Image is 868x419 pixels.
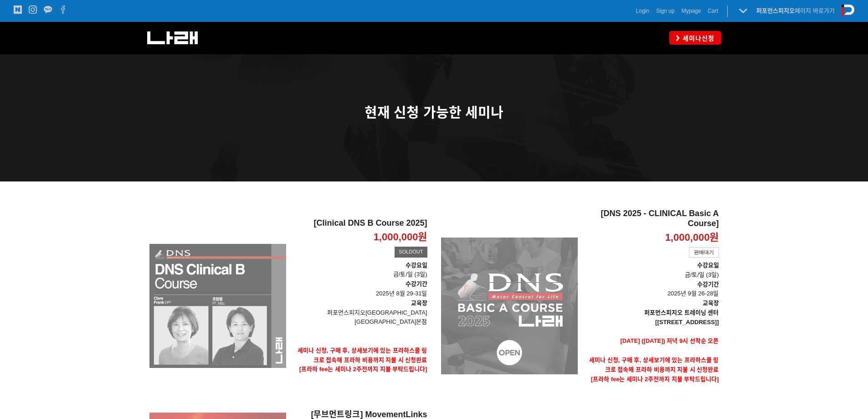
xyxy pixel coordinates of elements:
span: [DATE] ([DATE]) 저녁 9시 선착순 오픈 [620,337,719,344]
a: Cart [708,6,718,16]
p: 2025년 9월 26-28일 [585,280,719,299]
div: SOLDOUT [395,247,427,258]
p: 2025년 8월 29-31일 [293,279,427,299]
strong: 퍼포먼스피지오 트레이닝 센터 [644,309,719,316]
span: 세미나신청 [680,34,714,43]
strong: 수강요일 [406,262,427,269]
a: Mypage [682,6,701,16]
a: [DNS 2025 - CLINICAL Basic A Course] 1,000,000원 판매대기 수강요일금/토/일 (3일)수강기간 2025년 9월 26-28일교육장퍼포먼스피지오... [585,209,719,403]
span: 현재 신청 가능한 세미나 [365,105,503,120]
strong: 수강기간 [697,281,719,288]
strong: 수강요일 [697,262,719,269]
a: Sign up [656,6,675,16]
p: 금/토/일 (3일) [293,270,427,279]
p: 퍼포먼스피지오[GEOGRAPHIC_DATA] [GEOGRAPHIC_DATA]본점 [293,308,427,327]
a: 세미나신청 [669,31,721,44]
span: [프라하 fee는 세미나 2주전까지 지불 부탁드립니다] [299,366,427,372]
h2: [Clinical DNS B Course 2025] [293,218,427,228]
span: [프라하 fee는 세미나 2주전까지 지불 부탁드립니다] [591,376,719,383]
div: 판매대기 [689,247,719,258]
strong: 세미나 신청, 구매 후, 상세보기에 있는 프라하스쿨 링크로 접속해 프라하 비용까지 지불 시 신청완료 [589,357,719,373]
a: 퍼포먼스피지오페이지 바로가기 [756,7,835,14]
p: 금/토/일 (3일) [585,261,719,280]
strong: [[STREET_ADDRESS]] [655,319,719,326]
h2: [DNS 2025 - CLINICAL Basic A Course] [585,209,719,228]
strong: 퍼포먼스피지오 [756,7,795,14]
a: Login [636,6,649,16]
a: [Clinical DNS B Course 2025] 1,000,000원 SOLDOUT 수강요일금/토/일 (3일)수강기간 2025년 8월 29-31일교육장퍼포먼스피지오[GEOG... [293,218,427,393]
strong: 수강기간 [406,280,427,287]
strong: 세미나 신청, 구매 후, 상세보기에 있는 프라하스쿨 링크로 접속해 프라하 비용까지 지불 시 신청완료 [298,347,427,363]
p: 1,000,000원 [374,231,427,244]
strong: 교육장 [703,300,719,306]
p: 1,000,000원 [665,231,719,244]
strong: 교육장 [411,300,427,306]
